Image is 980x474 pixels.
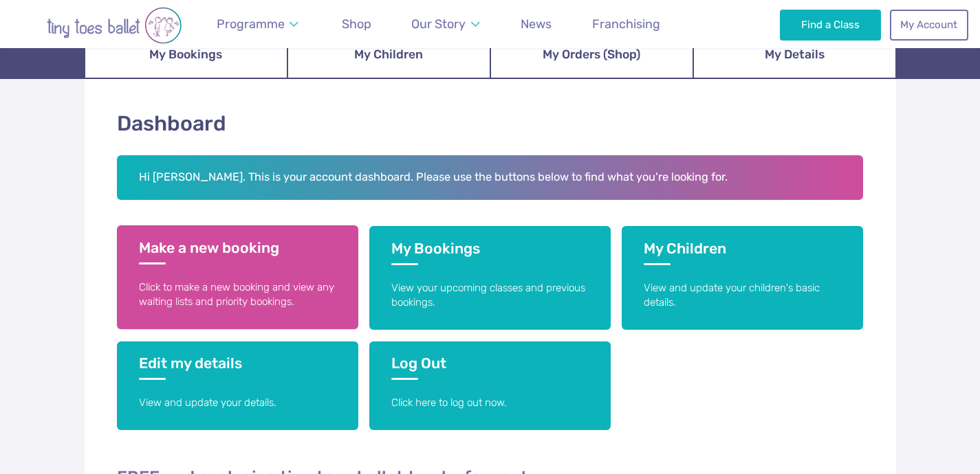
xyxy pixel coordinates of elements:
[369,341,611,430] a: Log Out Click here to log out now.
[139,396,336,410] p: View and update your details.
[780,10,881,40] a: Find a Class
[18,7,210,44] img: tiny toes ballet
[405,9,486,40] a: Our Story
[644,240,841,265] h3: My Children
[336,9,378,40] a: Shop
[342,16,371,31] span: Shop
[644,281,841,311] p: View and update your children's basic details.
[622,226,863,330] a: My Children View and update your children's basic details.
[149,43,222,67] span: My Bookings
[217,16,285,31] span: Programme
[139,354,336,380] h3: Edit my details
[765,43,825,67] span: My Details
[490,31,693,79] a: My Orders (Shop)
[693,31,896,79] a: My Details
[391,396,589,410] p: Click here to log out now.
[117,109,864,139] h1: Dashboard
[391,281,589,311] p: View your upcoming classes and previous bookings.
[411,16,466,31] span: Our Story
[369,226,611,330] a: My Bookings View your upcoming classes and previous bookings.
[117,225,358,329] a: Make a new booking Click to make a new booking and view any waiting lists and priority bookings.
[139,239,336,264] h3: Make a new booking
[139,280,336,310] p: Click to make a new booking and view any waiting lists and priority bookings.
[354,43,423,67] span: My Children
[592,16,660,31] span: Franchising
[890,10,968,40] a: My Account
[521,16,552,31] span: News
[543,43,640,67] span: My Orders (Shop)
[117,155,864,201] h2: Hi [PERSON_NAME]. This is your account dashboard. Please use the buttons below to find what you'r...
[391,354,589,380] h3: Log Out
[210,9,305,40] a: Programme
[85,31,287,79] a: My Bookings
[514,9,558,40] a: News
[586,9,666,40] a: Franchising
[117,341,358,430] a: Edit my details View and update your details.
[391,240,589,265] h3: My Bookings
[287,31,490,79] a: My Children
